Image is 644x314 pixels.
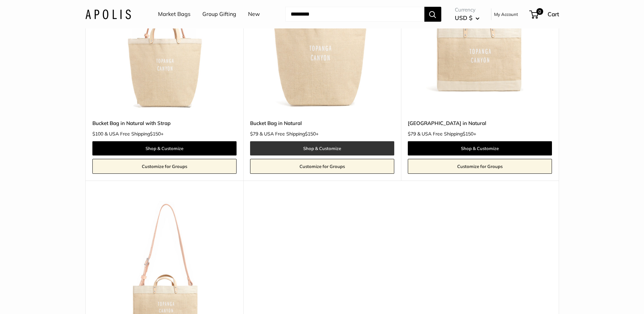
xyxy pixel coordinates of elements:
a: Customize for Groups [92,159,237,174]
a: My Account [494,10,518,18]
a: Bucket Bag in Natural with Strap [92,119,237,127]
span: $150 [463,131,473,137]
a: Shop & Customize [92,141,237,155]
button: USD $ [455,13,480,23]
a: Customize for Groups [250,159,394,174]
span: USD $ [455,14,472,21]
a: Group Gifting [202,9,236,19]
a: Customize for Groups [408,159,552,174]
a: Bucket Bag in Natural [250,119,394,127]
span: $79 [408,131,416,137]
span: & USA Free Shipping + [105,131,163,136]
a: 0 Cart [530,9,559,20]
img: Apolis [85,9,131,19]
span: & USA Free Shipping + [260,131,318,136]
a: Market Bags [158,9,191,19]
span: $150 [305,131,316,137]
span: 0 [536,8,543,15]
span: Currency [455,5,480,15]
input: Search... [285,7,424,22]
span: & USA Free Shipping + [417,131,476,136]
span: $100 [92,131,103,137]
span: Cart [548,11,559,18]
a: New [248,9,260,19]
span: $79 [250,131,258,137]
span: $150 [150,131,161,137]
a: Shop & Customize [250,141,394,155]
a: [GEOGRAPHIC_DATA] in Natural [408,119,552,127]
button: Search [424,7,441,22]
a: Shop & Customize [408,141,552,155]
